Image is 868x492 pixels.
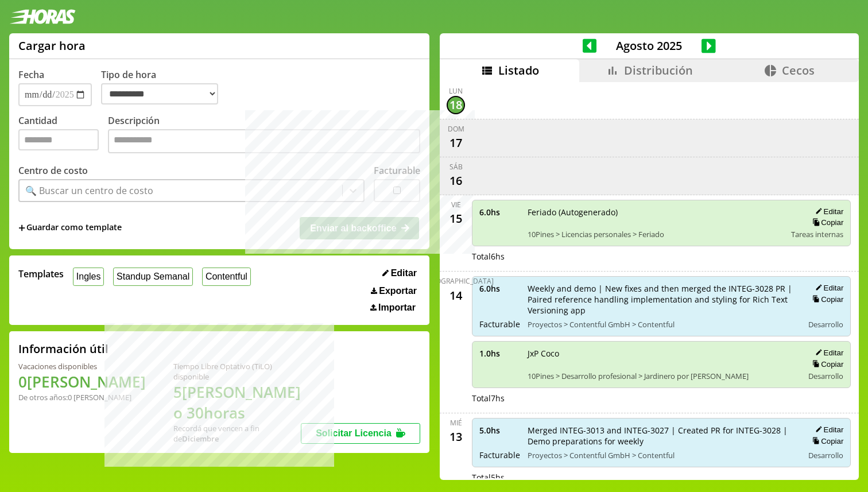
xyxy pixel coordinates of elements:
select: Tipo de hora [101,83,218,104]
div: mié [450,418,462,428]
button: Copiar [809,295,843,304]
span: 6.0 hs [479,207,520,218]
div: 17 [447,134,465,152]
div: Vacaciones disponibles [18,361,146,371]
div: 🔍 Buscar un centro de costo [25,184,153,197]
div: vie [451,200,461,210]
div: 13 [447,428,465,446]
span: Importar [378,303,416,313]
b: Diciembre [182,433,219,444]
div: Total 6 hs [472,251,851,262]
button: Ingles [73,268,104,285]
label: Fecha [18,68,44,81]
div: scrollable content [440,82,859,478]
span: Facturable [479,450,520,460]
span: Tareas internas [791,229,843,239]
h1: 0 [PERSON_NAME] [18,371,146,392]
h1: Cargar hora [18,38,86,53]
div: sáb [449,162,463,172]
span: + [18,222,25,234]
div: Recordá que vencen a fin de [173,423,301,444]
div: Total 7 hs [472,393,851,404]
button: Solicitar Licencia [301,423,420,444]
span: Facturable [479,319,520,330]
div: 18 [447,96,465,114]
span: Proyectos > Contentful GmbH > Contentful [528,450,795,460]
button: Contentful [202,268,251,285]
span: JxP Coco [528,348,795,359]
div: 14 [447,286,465,304]
span: 10Pines > Desarrollo profesional > Jardinero por [PERSON_NAME] [528,371,795,381]
span: Listado [498,63,539,78]
img: logotipo [9,9,76,24]
label: Cantidad [18,114,108,156]
button: Editar [812,283,843,293]
span: +Guardar como template [18,222,122,234]
span: Templates [18,268,64,280]
button: Copiar [809,436,843,446]
span: Feriado (Autogenerado) [528,207,783,218]
span: Solicitar Licencia [316,428,392,438]
button: Standup Semanal [113,268,193,285]
button: Copiar [809,359,843,369]
div: De otros años: 0 [PERSON_NAME] [18,392,146,402]
span: 1.0 hs [479,348,520,359]
label: Facturable [374,164,420,177]
button: Editar [812,425,843,435]
h1: 5 [PERSON_NAME] o 30 horas [173,382,301,423]
div: 16 [447,172,465,190]
span: Agosto 2025 [596,38,702,53]
span: Proyectos > Contentful GmbH > Contentful [528,319,795,330]
label: Tipo de hora [101,68,227,106]
div: dom [448,124,464,134]
button: Editar [812,348,843,358]
div: Tiempo Libre Optativo (TiLO) disponible [173,361,301,382]
label: Centro de costo [18,164,88,177]
span: 5.0 hs [479,425,520,436]
span: Merged INTEG-3013 and INTEG-3027 | Created PR for INTEG-3028 | Demo preparations for weekly [528,425,795,447]
span: 6.0 hs [479,283,520,294]
span: Editar [391,268,417,278]
button: Copiar [809,218,843,227]
span: Desarrollo [808,450,843,460]
span: 10Pines > Licencias personales > Feriado [528,229,783,239]
h2: Información útil [18,341,108,357]
span: Distribución [624,63,693,78]
span: Cecos [782,63,815,78]
span: Weekly and demo | New fixes and then merged the INTEG-3028 PR | Paired reference handling impleme... [528,283,795,316]
textarea: Descripción [108,129,420,153]
div: Total 5 hs [472,472,851,483]
button: Editar [379,268,420,279]
span: Desarrollo [808,319,843,330]
span: Exportar [379,286,417,296]
input: Cantidad [18,129,99,150]
button: Editar [812,207,843,216]
div: lun [449,86,463,96]
span: Desarrollo [808,371,843,381]
button: Exportar [367,285,420,297]
div: 15 [447,210,465,228]
label: Descripción [108,114,420,156]
div: [DEMOGRAPHIC_DATA] [418,276,494,286]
